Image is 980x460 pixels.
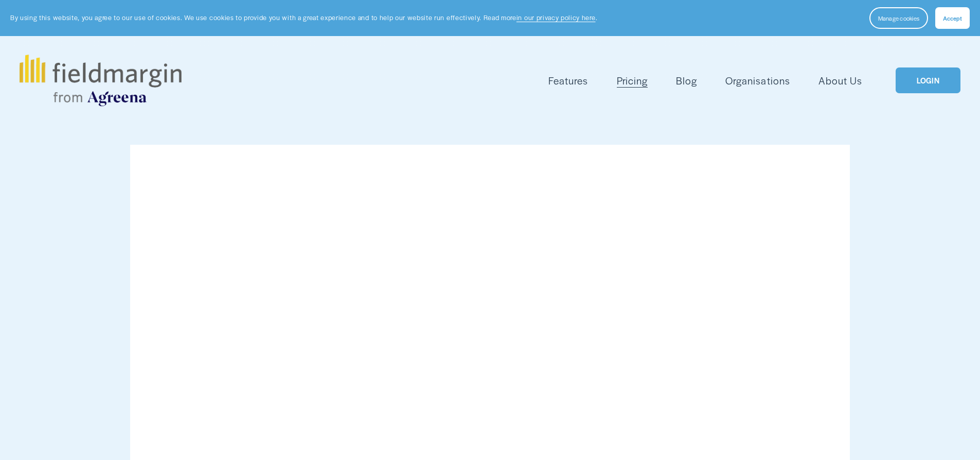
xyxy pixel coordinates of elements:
a: Blog [676,72,697,89]
a: Pricing [617,72,648,89]
p: By using this website, you agree to our use of cookies. We use cookies to provide you with a grea... [10,13,597,23]
a: Organisations [725,72,790,89]
a: folder dropdown [548,72,588,89]
img: fieldmargin.com [20,55,181,106]
a: in our privacy policy here [516,13,596,22]
span: Features [548,73,588,88]
button: Manage cookies [869,7,928,29]
a: LOGIN [896,67,960,94]
span: Accept [943,14,962,22]
span: Manage cookies [878,14,919,22]
button: Accept [935,7,970,29]
a: About Us [818,72,862,89]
